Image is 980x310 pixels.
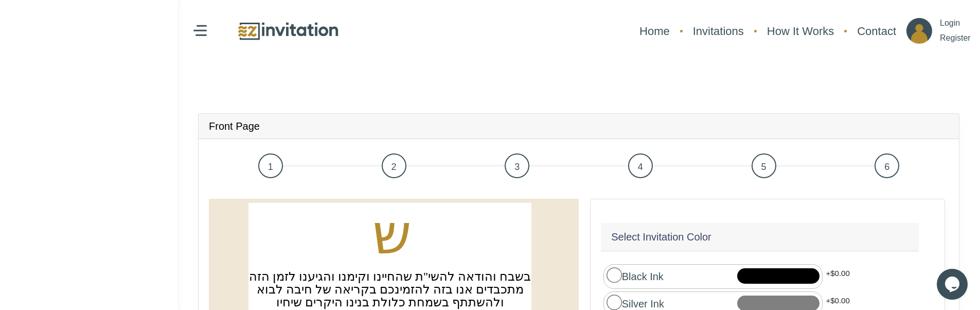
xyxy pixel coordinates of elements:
[276,296,504,309] text: ‏ולהשתתף בשמחת כלולת בנינו היקרים שיחיו‏
[249,270,531,283] text: ‏בשבח והודאה להשי''ת שהחיינו וקימנו והגיענו לזמן הזה‏
[762,18,839,45] a: How It Works
[875,153,899,178] span: 6
[579,149,702,182] a: 4
[607,295,621,309] input: Silver Ink
[823,264,853,289] div: +$0.00
[940,16,971,46] p: Login Register
[852,18,901,45] a: Contact
[611,229,711,245] h5: Select Invitation Color
[906,18,932,44] img: ico_account.png
[825,149,949,182] a: 6
[937,269,970,300] iframe: chat widget
[382,153,406,178] span: 2
[505,153,529,178] span: 3
[372,204,412,265] text: ‏ש‏
[702,149,826,182] a: 5
[237,20,340,42] img: logo.png
[634,18,675,45] a: Home
[455,149,579,182] a: 3
[628,153,653,178] span: 4
[607,267,664,284] label: Black Ink
[607,267,621,282] input: Black Ink
[752,153,776,178] span: 5
[209,149,332,182] a: 1
[332,149,456,182] a: 2
[257,283,524,296] text: ‏מתכבדים אנו בזה להזמינכם בקריאה של חיבה לבוא‏
[209,120,260,132] h4: Front Page
[258,153,283,178] span: 1
[688,18,749,45] a: Invitations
